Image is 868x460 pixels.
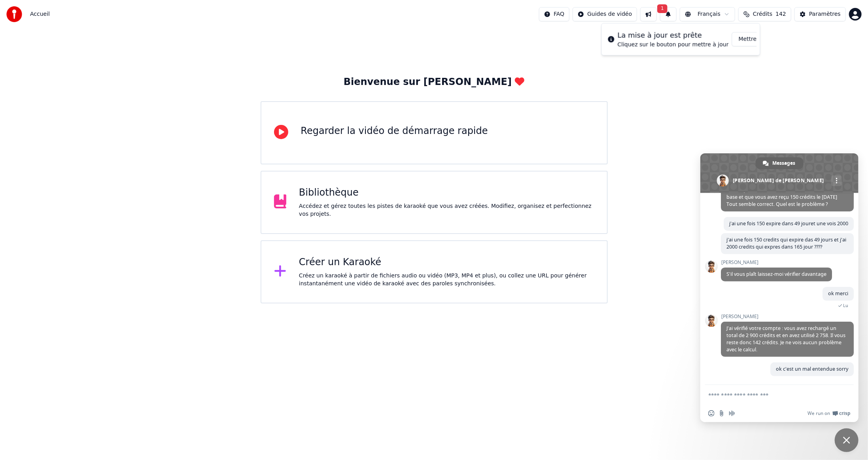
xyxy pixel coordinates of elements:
div: La mise à jour est prête [618,30,729,41]
a: Messages [756,157,804,169]
button: Crédits142 [738,7,791,21]
a: Fermer le chat [835,428,859,452]
div: Bienvenue sur [PERSON_NAME] [344,76,524,89]
nav: breadcrumb [30,10,50,18]
div: Regarder la vidéo de démarrage rapide [301,125,488,138]
span: ok merci [828,290,848,297]
div: Paramètres [809,10,841,18]
span: J'ai vérifié votre compte : vous avez rechargé un total de 2 900 crédits et en avez utilisé 2 758... [726,325,845,353]
span: Messages [773,157,796,169]
span: Accueil [30,10,50,18]
span: [PERSON_NAME] [721,260,832,265]
span: Message audio [729,410,735,417]
textarea: Entrez votre message... [708,385,835,405]
button: Guides de vidéo [573,7,637,21]
button: Mettre à Jour [732,32,781,46]
span: Je vois que vous avez un abonnement mensuel de base et que vous avez reçu 150 crédits le [DATE] T... [726,187,843,207]
span: Envoyer un fichier [719,410,725,417]
span: j'ai une fois 150 expire dans 49 jouret une vois 2000 [729,220,848,227]
button: FAQ [539,7,569,21]
span: Insérer un emoji [708,410,715,417]
span: We run on [807,410,830,417]
div: Créer un Karaoké [299,256,594,269]
span: Lu [843,303,848,308]
div: Cliquez sur le bouton pour mettre à jour [618,41,729,49]
div: Accédez et gérez toutes les pistes de karaoké que vous avez créées. Modifiez, organisez et perfec... [299,202,594,218]
span: [PERSON_NAME] [721,314,854,319]
span: S'il vous plaît laissez-moi vérifier davantage [726,271,826,277]
span: 142 [775,10,786,18]
button: Paramètres [794,7,846,21]
span: 1 [657,4,668,13]
span: j'ai une fois 150 credits qui expire das 49 jours et j'ai 2000 credits qui expres dans 165 jour ???? [726,236,846,250]
span: ok c'est un mal entendue sorry [776,366,848,372]
span: Crisp [839,410,851,417]
a: We run onCrisp [807,410,851,417]
button: 1 [660,7,677,21]
div: Créez un karaoké à partir de fichiers audio ou vidéo (MP3, MP4 et plus), ou collez une URL pour g... [299,272,594,288]
img: youka [6,6,22,22]
span: Crédits [753,10,772,18]
div: Bibliothèque [299,187,594,199]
